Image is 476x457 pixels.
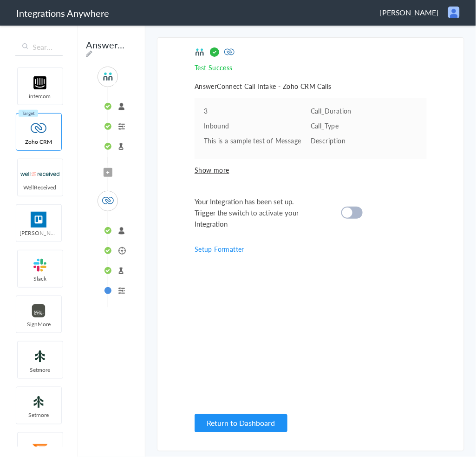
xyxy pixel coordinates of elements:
img: slack-logo.svg [20,257,60,273]
span: Setmore [16,411,61,419]
span: [PERSON_NAME] [16,229,61,237]
a: Setup Formatter [195,244,244,254]
pre: 3 [204,106,311,115]
pre: Inbound [204,121,311,130]
p: Call_Duration [311,106,417,115]
img: user.png [448,7,460,18]
p: Test Success [195,63,427,72]
h1: Integrations Anywhere [16,7,109,20]
img: trello.png [19,212,59,228]
span: Your Integration has been set up. Trigger the switch to activate your Integration [195,196,315,229]
img: setmoreNew.jpg [19,394,59,410]
img: answerconnect-logo.svg [102,71,114,82]
img: zoho-logo.svg [102,195,114,207]
pre: This is a sample test of Message [204,136,311,145]
img: intercom-logo.svg [20,75,60,91]
img: wr-logo.svg [20,166,60,182]
span: Slack [18,275,63,282]
span: SignMore [16,320,61,328]
h5: AnswerConnect Call Intake - Zoho CRM Calls [195,81,427,91]
p: Description [311,136,417,145]
span: Setmore [18,366,63,374]
button: Return to Dashboard [195,414,287,432]
span: Zoho CRM [16,138,61,146]
img: target [224,47,235,57]
span: intercom [18,92,63,100]
img: zoho-logo.svg [19,121,59,136]
img: setmoreNew.jpg [20,349,60,364]
p: Call_Type [311,121,417,130]
span: [PERSON_NAME] [380,7,439,18]
img: signmore-logo.png [19,303,59,319]
span: Show more [195,165,427,175]
input: Search... [15,38,63,56]
img: source [195,47,205,57]
img: serviceforge-icon.png [20,440,60,456]
span: WellReceived [18,183,63,191]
